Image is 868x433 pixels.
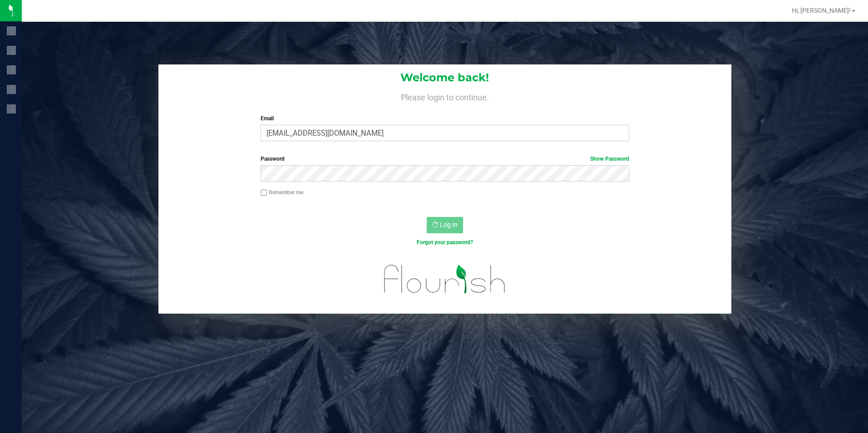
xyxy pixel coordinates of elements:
[158,91,732,102] h4: Please login to continue.
[158,72,732,84] h1: Welcome back!
[261,188,303,197] label: Remember me
[417,239,473,246] a: Forgot your password?
[792,7,851,14] span: Hi, [PERSON_NAME]!
[427,217,463,233] button: Log In
[261,190,267,196] input: Remember me
[373,256,517,302] img: flourish_logo.svg
[590,156,629,162] a: Show Password
[440,221,458,228] span: Log In
[261,156,285,162] span: Password
[261,114,629,123] label: Email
